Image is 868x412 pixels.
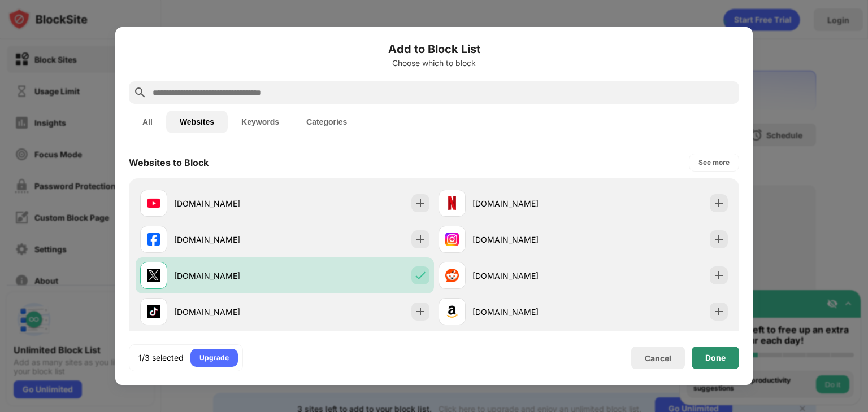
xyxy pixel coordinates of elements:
button: Keywords [228,111,293,133]
button: All [129,111,166,133]
div: Cancel [645,353,671,363]
img: favicons [147,305,160,318]
div: [DOMAIN_NAME] [174,306,285,318]
img: favicons [147,233,160,246]
div: [DOMAIN_NAME] [174,270,285,282]
div: [DOMAIN_NAME] [472,198,583,209]
img: favicons [445,233,459,246]
img: favicons [147,196,160,210]
div: [DOMAIN_NAME] [472,306,583,318]
img: favicons [147,269,160,282]
div: [DOMAIN_NAME] [174,198,285,209]
img: favicons [445,269,459,282]
div: [DOMAIN_NAME] [472,270,583,282]
img: search.svg [133,86,147,99]
div: Done [705,353,726,362]
div: [DOMAIN_NAME] [174,234,285,246]
div: 1/3 selected [138,352,184,363]
div: See more [698,157,730,168]
div: Upgrade [199,352,229,363]
div: Websites to Block [129,157,209,168]
img: favicons [445,196,459,210]
div: Choose which to block [129,59,739,68]
h6: Add to Block List [129,41,739,58]
button: Websites [166,111,228,133]
img: favicons [445,305,459,318]
div: [DOMAIN_NAME] [472,234,583,246]
button: Categories [293,111,361,133]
